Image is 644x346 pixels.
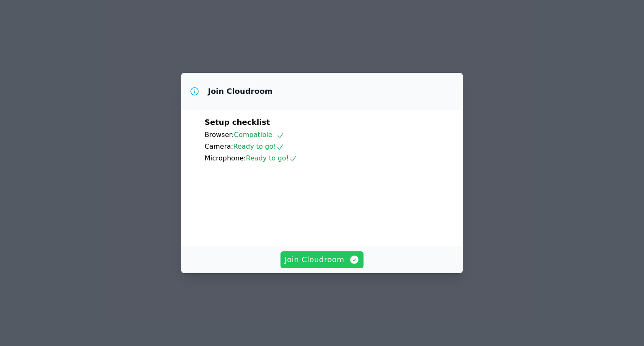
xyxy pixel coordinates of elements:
span: Join Cloudroom [285,254,360,266]
span: Microphone: [205,154,246,162]
span: Compatible [234,131,285,139]
span: Camera: [205,142,233,150]
span: Ready to go! [246,154,297,162]
button: Join Cloudroom [280,251,364,268]
h3: Join Cloudroom [208,86,273,96]
span: Ready to go! [233,142,284,150]
span: Setup checklist [205,118,270,127]
span: Browser: [205,131,234,139]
